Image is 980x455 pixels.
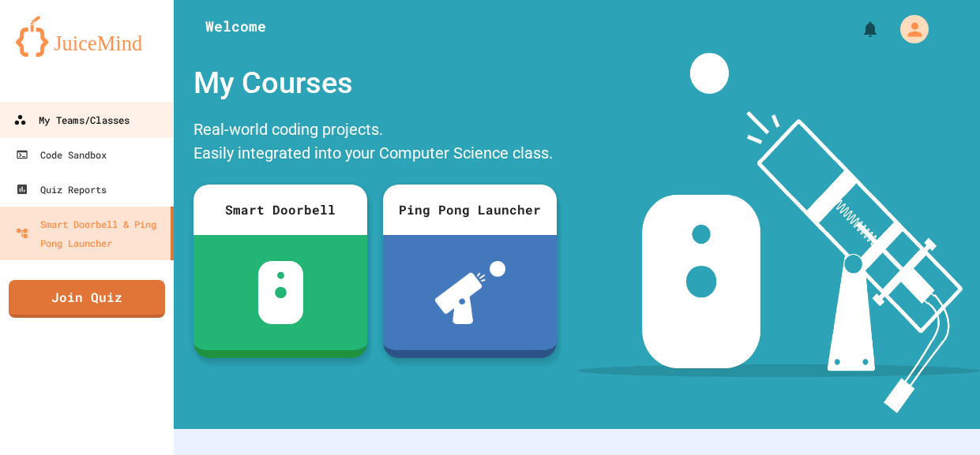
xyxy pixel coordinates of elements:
[258,261,303,324] img: sdb-white.svg
[186,114,565,173] div: Real-world coding projects. Easily integrated into your Computer Science class.
[16,16,158,57] img: logo-orange.svg
[186,53,565,114] div: My Courses
[383,185,557,235] div: Ping Pong Launcher
[193,185,367,235] div: Smart Doorbell
[16,180,107,199] div: Quiz Reports
[435,261,505,324] img: ppl-with-ball.png
[9,280,165,318] a: Join Quiz
[13,110,130,130] div: My Teams/Classes
[16,214,164,252] div: Smart Doorbell & Ping Pong Launcher
[884,11,933,47] div: My Account
[16,145,107,164] div: Code Sandbox
[832,16,884,43] div: My Notifications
